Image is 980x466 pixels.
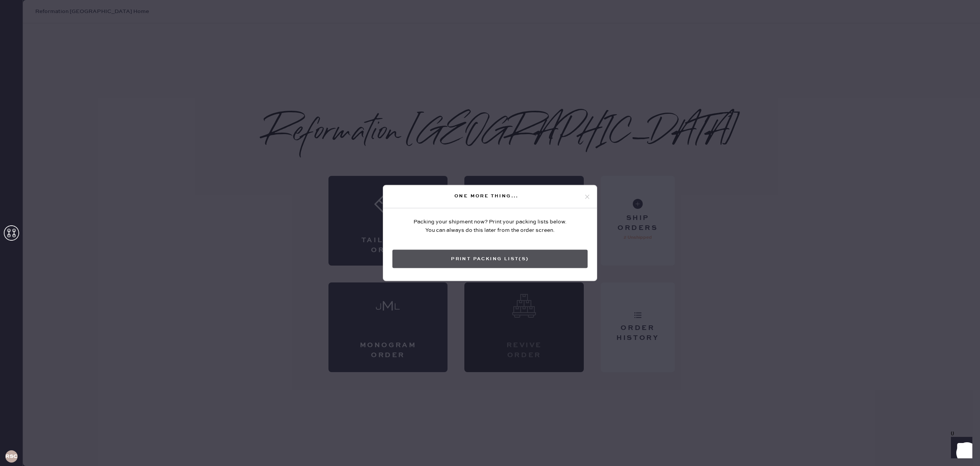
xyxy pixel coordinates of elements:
[413,218,567,235] div: Packing your shipment now? Print your packing lists below. You can always do this later from the ...
[392,250,588,268] button: Print Packing List(s)
[389,191,584,200] div: One more thing...
[5,454,18,459] h3: RSCPA
[944,432,977,464] iframe: Front Chat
